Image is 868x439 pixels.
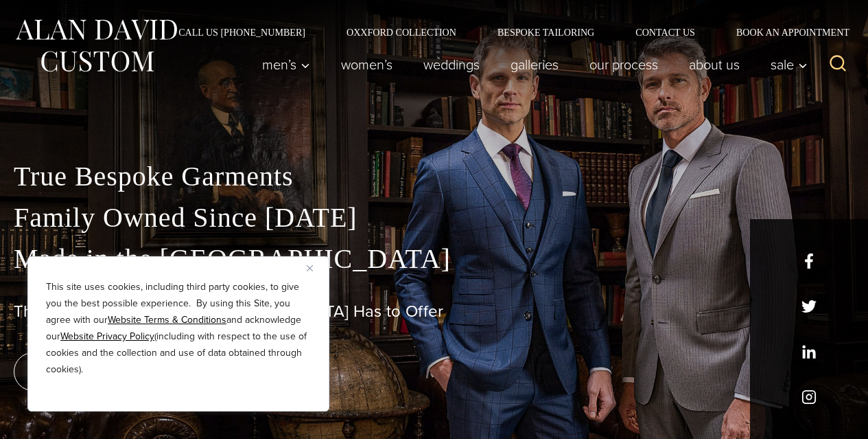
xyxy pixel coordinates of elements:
a: Our Process [574,51,674,78]
p: True Bespoke Garments Family Owned Since [DATE] Made in the [GEOGRAPHIC_DATA] [14,156,854,280]
a: Call Us [PHONE_NUMBER] [158,27,326,37]
img: Alan David Custom [14,15,178,76]
p: This site uses cookies, including third party cookies, to give you the best possible experience. ... [46,279,311,378]
a: Website Privacy Policy [60,329,154,344]
a: weddings [408,51,495,78]
a: Website Terms & Conditions [108,313,226,327]
span: Men’s [262,58,310,71]
img: Close [307,265,313,271]
h1: The Best Custom Suits [GEOGRAPHIC_DATA] Has to Offer [14,302,854,322]
button: View Search Form [821,48,854,81]
nav: Secondary Navigation [158,27,854,37]
nav: Primary Navigation [247,51,815,78]
a: About Us [674,51,755,78]
a: book an appointment [14,352,206,391]
span: Sale [771,58,808,71]
a: Book an Appointment [716,27,854,37]
a: Galleries [495,51,574,78]
a: Contact Us [615,27,716,37]
a: Women’s [326,51,408,78]
button: Close [307,260,323,276]
a: Bespoke Tailoring [477,27,615,37]
a: Oxxford Collection [326,27,477,37]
